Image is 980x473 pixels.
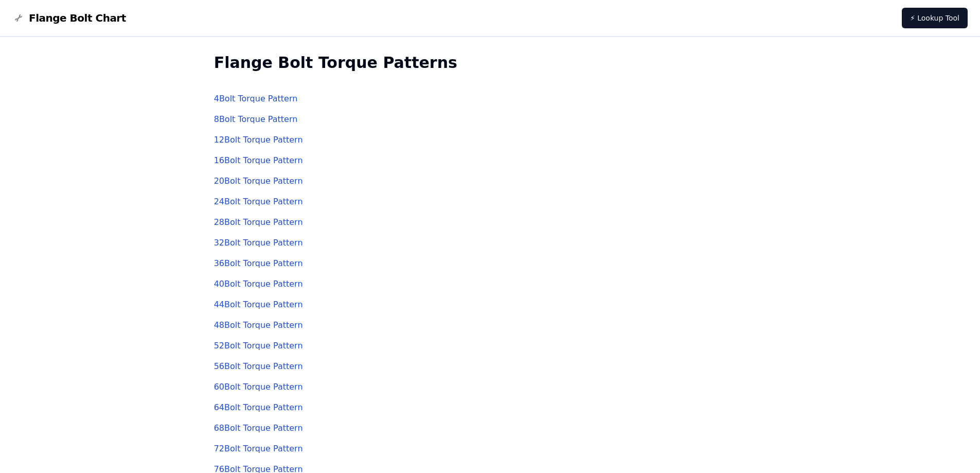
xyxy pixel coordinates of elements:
[214,238,303,248] a: 32Bolt Torque Pattern
[214,402,303,412] a: 64Bolt Torque Pattern
[214,197,303,206] a: 24Bolt Torque Pattern
[214,54,767,72] h2: Flange Bolt Torque Patterns
[214,300,303,309] a: 44Bolt Torque Pattern
[214,361,303,371] a: 56Bolt Torque Pattern
[214,444,303,453] a: 72Bolt Torque Pattern
[214,320,303,330] a: 48Bolt Torque Pattern
[29,11,126,25] span: Flange Bolt Chart
[12,12,25,24] img: Flange Bolt Chart Logo
[214,258,303,268] a: 36Bolt Torque Pattern
[214,341,303,351] a: 52Bolt Torque Pattern
[214,155,303,165] a: 16Bolt Torque Pattern
[12,11,126,25] a: Flange Bolt Chart LogoFlange Bolt Chart
[902,8,968,28] a: ⚡ Lookup Tool
[214,279,303,289] a: 40Bolt Torque Pattern
[214,135,303,145] a: 12Bolt Torque Pattern
[214,382,303,392] a: 60Bolt Torque Pattern
[214,176,303,186] a: 20Bolt Torque Pattern
[214,217,303,227] a: 28Bolt Torque Pattern
[214,114,298,124] a: 8Bolt Torque Pattern
[214,94,298,103] a: 4Bolt Torque Pattern
[214,423,303,433] a: 68Bolt Torque Pattern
